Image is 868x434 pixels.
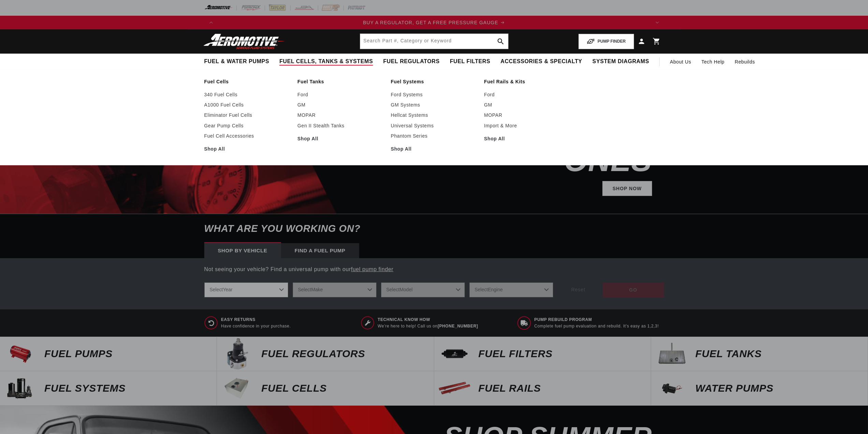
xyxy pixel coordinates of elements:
a: Ford Systems [391,92,477,98]
a: About Us [665,54,696,70]
h6: What are you working on? [187,214,681,243]
span: BUY A REGULATOR, GET A FREE PRESSURE GAUGE [363,20,498,25]
p: Have confidence in your purchase. [221,323,291,329]
p: FUEL FILTERS [479,349,644,359]
summary: System Diagrams [587,54,654,70]
a: Eliminator Fuel Cells [204,112,291,118]
p: Water Pumps [695,383,861,393]
span: Tech Help [702,58,725,66]
button: PUMP FINDER [578,34,634,49]
p: Fuel Pumps [44,349,210,359]
a: Fuel Systems [391,79,477,85]
p: We’re here to help! Call us on [378,323,478,329]
a: Fuel Tanks [297,79,384,85]
a: Hellcat Systems [391,112,477,118]
a: Universal Systems [391,123,477,129]
a: GM [297,102,384,108]
div: Shop by vehicle [204,243,281,258]
select: Year [204,282,288,297]
a: Shop All [204,146,291,152]
a: Fuel Tanks Fuel Tanks [651,337,868,371]
span: System Diagrams [592,58,649,65]
p: FUEL Cells [261,383,427,393]
a: Water Pumps Water Pumps [651,371,868,406]
slideshow-component: Translation missing: en.sections.announcements.announcement_bar [187,16,681,29]
button: Translation missing: en.sections.announcements.next_announcement [650,16,664,29]
button: Translation missing: en.sections.announcements.previous_announcement [204,16,218,29]
img: Fuel Tanks [654,337,689,371]
a: Phantom Series [391,133,477,139]
a: A1000 Fuel Cells [204,102,291,108]
a: GM Systems [391,102,477,108]
a: Ford [297,92,384,98]
p: FUEL REGULATORS [261,349,427,359]
a: Fuel Cells [204,79,291,85]
img: FUEL FILTERS [438,337,472,371]
a: FUEL Cells FUEL Cells [217,371,434,406]
a: Gear Pump Cells [204,123,291,129]
a: BUY A REGULATOR, GET A FREE PRESSURE GAUGE [218,19,650,26]
img: FUEL REGULATORS [220,337,254,371]
a: FUEL Rails FUEL Rails [434,371,651,406]
summary: Fuel Cells, Tanks & Systems [274,54,378,70]
div: 1 of 4 [218,19,650,26]
a: MOPAR [297,112,384,118]
summary: Fuel & Water Pumps [199,54,275,70]
p: Not seeing your vehicle? Find a universal pump with our [204,265,664,274]
a: FUEL REGULATORS FUEL REGULATORS [217,337,434,371]
a: FUEL FILTERS FUEL FILTERS [434,337,651,371]
a: Import & More [484,123,571,129]
img: FUEL Cells [220,371,254,405]
div: Announcement [218,19,650,26]
span: Easy Returns [221,317,291,323]
a: Ford [484,92,571,98]
span: Rebuilds [735,58,755,66]
p: Fuel Systems [44,383,210,393]
img: Fuel Systems [3,371,38,405]
p: FUEL Rails [479,383,644,393]
span: Fuel Cells, Tanks & Systems [279,58,373,65]
img: FUEL Rails [438,371,472,405]
span: Fuel Regulators [383,58,439,65]
a: Shop All [391,146,477,152]
select: Model [381,282,465,297]
a: Fuel Cell Accessories [204,133,291,139]
p: Fuel Tanks [695,349,861,359]
a: MOPAR [484,112,571,118]
input: Search by Part Number, Category or Keyword [360,34,508,49]
img: Water Pumps [654,371,689,405]
a: Gen II Stealth Tanks [297,123,384,129]
img: Aeromotive [202,33,287,50]
a: Shop All [484,136,571,142]
select: Make [293,282,377,297]
img: Fuel Pumps [3,337,38,371]
select: Engine [469,282,553,297]
p: Complete fuel pump evaluation and rebuild. It's easy as 1,2,3! [534,323,659,329]
span: Technical Know How [378,317,478,323]
a: 340 Fuel Cells [204,92,291,98]
button: search button [493,34,508,49]
span: About Us [670,59,691,65]
a: Fuel Rails & Kits [484,79,571,85]
a: Shop All [297,136,384,142]
a: [PHONE_NUMBER] [438,324,478,328]
a: Shop Now [602,181,652,196]
span: Fuel & Water Pumps [204,58,269,65]
summary: Fuel Regulators [378,54,444,70]
summary: Rebuilds [730,54,760,70]
summary: Tech Help [696,54,730,70]
summary: Fuel Filters [445,54,496,70]
span: Fuel Filters [450,58,490,65]
div: Find a Fuel Pump [281,243,359,258]
summary: Accessories & Specialty [496,54,587,70]
span: Accessories & Specialty [501,58,582,65]
span: Pump Rebuild program [534,317,659,323]
a: GM [484,102,571,108]
a: fuel pump finder [351,266,393,272]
